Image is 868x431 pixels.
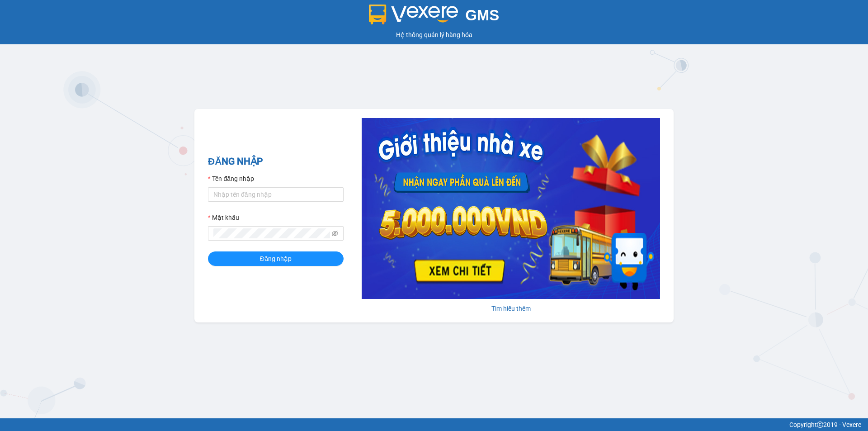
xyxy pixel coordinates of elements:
img: logo 2 [369,5,458,24]
span: eye-invisible [332,230,338,237]
div: Hệ thống quản lý hàng hóa [2,30,866,40]
h2: ĐĂNG NHẬP [208,154,344,169]
div: Copyright 2019 - Vexere [7,420,861,430]
input: Mật khẩu [213,228,330,238]
div: Tìm hiểu thêm [362,303,660,313]
label: Mật khẩu [208,213,239,223]
span: Đăng nhập [260,254,292,264]
img: banner-0 [362,118,660,299]
a: GMS [369,14,500,21]
span: GMS [465,7,499,24]
label: Tên đăng nhập [208,174,254,184]
input: Tên đăng nhập [208,187,344,202]
button: Đăng nhập [208,251,344,266]
span: copyright [817,422,823,428]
